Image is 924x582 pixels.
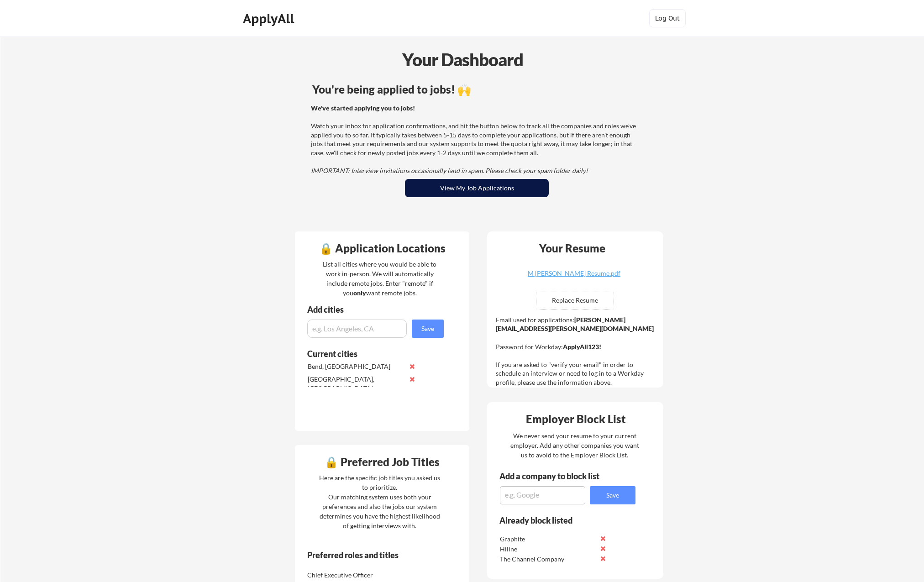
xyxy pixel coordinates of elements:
[297,243,467,254] div: 🔒 Application Locations
[307,320,407,338] input: e.g. Los Angeles, CA
[353,289,366,297] strong: only
[307,350,434,358] div: Current cities
[499,516,623,524] div: Already block listed
[590,486,635,504] button: Save
[405,179,549,197] button: View My Job Applications
[649,9,686,27] button: Log Out
[527,243,617,254] div: Your Resume
[412,320,444,338] button: Save
[520,270,628,277] div: M [PERSON_NAME] Resume.pdf
[307,551,431,559] div: Preferred roles and titles
[312,84,641,95] div: You're being applied to jobs! 🙌
[1,47,924,73] div: Your Dashboard
[308,362,404,371] div: Bend, [GEOGRAPHIC_DATA]
[499,472,614,480] div: Add a company to block list
[563,343,601,351] strong: ApplyAll123!
[297,456,467,467] div: 🔒 Preferred Job Titles
[496,315,657,387] div: Email used for applications: Password for Workday: If you are asked to "verify your email" in ord...
[307,571,404,580] div: Chief Executive Officer
[509,431,640,460] div: We never send your resume to your current employer. Add any other companies you want us to avoid ...
[520,270,628,284] a: M [PERSON_NAME] Resume.pdf
[317,473,442,530] div: Here are the specific job titles you asked us to prioritize. Our matching system uses both your p...
[500,555,596,564] div: The Channel Company
[491,414,661,425] div: Employer Block List
[500,535,596,544] div: Graphite
[500,545,596,554] div: Hiline
[311,104,640,175] div: Watch your inbox for application confirmations, and hit the button below to track all the compani...
[311,167,588,174] em: IMPORTANT: Interview invitations occasionally land in spam. Please check your spam folder daily!
[496,316,654,333] strong: [PERSON_NAME][EMAIL_ADDRESS][PERSON_NAME][DOMAIN_NAME]
[308,375,404,393] div: [GEOGRAPHIC_DATA], [GEOGRAPHIC_DATA]
[311,104,415,112] strong: We've started applying you to jobs!
[243,11,297,26] div: ApplyAll
[307,305,446,314] div: Add cities
[317,259,442,298] div: List all cities where you would be able to work in-person. We will automatically include remote j...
